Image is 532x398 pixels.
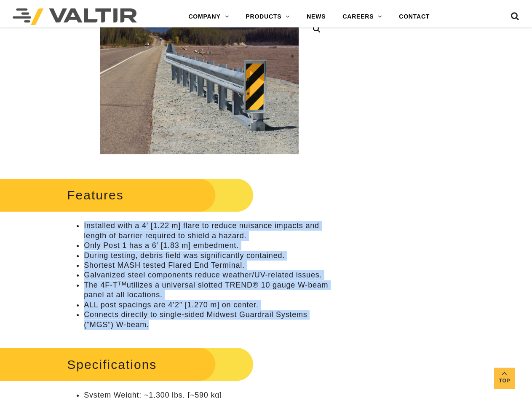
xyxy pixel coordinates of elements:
a: CONTACT [390,8,438,25]
li: Shortest MASH tested Flared End Terminal. [84,261,332,270]
li: The 4F-T utilizes a universal slotted TREND® 10 gauge W-beam panel at all locations. [84,280,332,300]
li: Connects directly to single-sided Midwest Guardrail Systems (“MGS”) W-beam. [84,310,332,330]
a: CAREERS [334,8,390,25]
a: COMPANY [180,8,237,25]
a: PRODUCTS [237,8,298,25]
li: Only Post 1 has a 6′ [1.83 m] embedment. [84,241,332,250]
li: Galvanized steel components reduce weather/UV-related issues. [84,270,332,280]
sup: TM [118,280,127,287]
li: During testing, debris field was significantly contained. [84,251,332,261]
li: ALL post spacings are 4’2″ [1.270 m] on center. [84,300,332,310]
a: NEWS [298,8,334,25]
a: Top [494,368,515,389]
img: Valtir [13,8,137,25]
li: Installed with a 4′ [1.22 m] flare to reduce nuisance impacts and length of barrier required to s... [84,221,332,241]
span: Top [494,376,515,386]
